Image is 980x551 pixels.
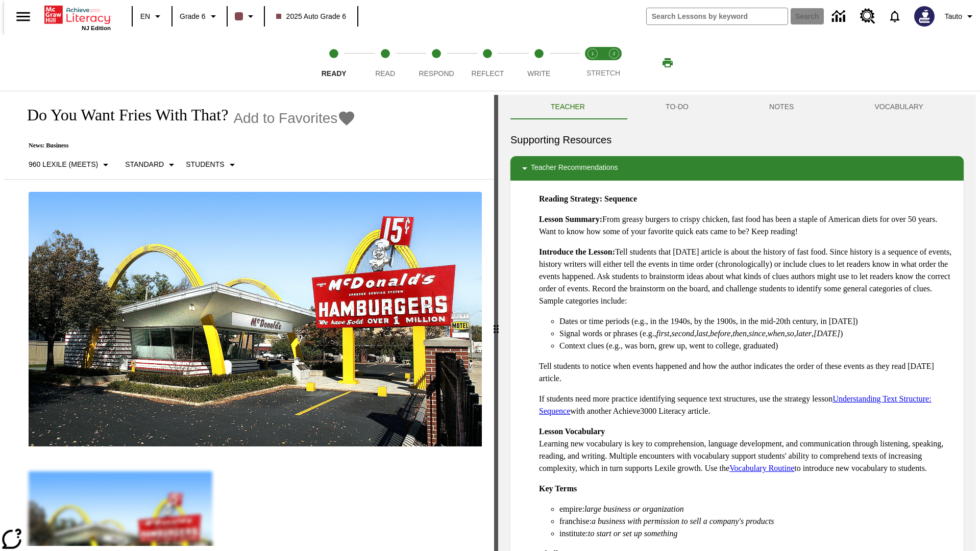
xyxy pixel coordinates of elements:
strong: Introduce the Lesson: [539,247,615,256]
em: before [710,329,730,338]
span: STRETCH [586,69,620,77]
a: Vocabulary Routine [729,464,794,472]
em: later [796,329,812,338]
li: Dates or time periods (e.g., in the 1940s, by the 1900s, in the mid-20th century, in [DATE]) [559,315,955,328]
p: News: Business [16,142,356,149]
button: Stretch Respond step 2 of 2 [599,35,629,91]
button: TO-DO [625,95,729,119]
span: Tauto [945,11,962,22]
a: Understanding Text Structure: Sequence [539,394,932,415]
li: empire: [559,503,955,515]
button: Select a new avatar [908,3,941,30]
button: Open side menu [8,2,38,32]
a: Resource Center, Will open in new tab [854,3,881,30]
button: VOCABULARY [834,95,964,119]
button: Respond step 3 of 5 [407,35,466,91]
div: Teacher Recommendations [510,156,964,181]
text: 2 [612,51,615,56]
button: Ready step 1 of 5 [304,35,363,91]
em: last [696,329,708,338]
li: franchise: [559,515,955,528]
p: From greasy burgers to crispy chicken, fast food has been a staple of American diets for over 50 ... [539,213,955,238]
div: reading [4,95,494,546]
em: first [656,329,670,338]
li: Signal words or phrases (e.g., , , , , , , , , , ) [559,328,955,340]
p: Students [186,159,224,170]
button: Grade: Grade 6, Select a grade [176,7,224,26]
em: then [732,329,747,338]
img: One of the first McDonald's stores, with the iconic red sign and golden arches. [29,192,482,447]
li: Context clues (e.g., was born, grew up, went to college, graduated) [559,340,955,352]
p: Standard [125,159,164,170]
span: Grade 6 [180,11,206,22]
a: Data Center [826,3,854,31]
span: 2025 Auto Grade 6 [276,11,347,22]
text: 1 [591,51,594,56]
strong: Reading Strategy: [539,194,602,203]
em: a business with permission to sell a company's products [592,517,774,525]
p: Learning new vocabulary is key to comprehension, language development, and communication through ... [539,425,955,474]
span: Add to Favorites [233,110,337,127]
div: activity [498,95,976,551]
strong: Key Terms [539,484,577,493]
button: Scaffolds, Standard [121,156,182,174]
button: NOTES [729,95,834,119]
div: Press Enter or Spacebar and then press right and left arrow keys to move the slider [494,95,498,551]
button: Reflect step 4 of 5 [458,35,517,91]
button: Print [651,54,684,72]
button: Select Student [182,156,242,174]
p: Teacher Recommendations [531,162,618,174]
div: Instructional Panel Tabs [510,95,964,119]
button: Profile/Settings [941,7,980,26]
button: Read step 2 of 5 [355,35,414,91]
button: Teacher [510,95,625,119]
span: Write [527,69,550,78]
button: Select Lexile, 960 Lexile (Meets) [24,156,116,174]
span: NJ Edition [82,25,111,31]
em: so [787,329,794,338]
button: Language: EN, Select a language [136,7,168,26]
button: Add to Favorites - Do You Want Fries With That? [233,109,356,127]
h6: Supporting Resources [510,132,964,148]
button: Write step 5 of 5 [509,35,569,91]
em: when [768,329,785,338]
span: Read [375,69,395,78]
button: Stretch Read step 1 of 2 [578,35,607,91]
div: Home [44,4,111,31]
em: second [672,329,694,338]
span: Reflect [472,69,504,78]
p: Tell students that [DATE] article is about the history of fast food. Since history is a sequence ... [539,246,955,307]
h1: Do You Want Fries With That? [16,106,228,124]
strong: Lesson Vocabulary [539,427,605,436]
span: EN [140,11,150,22]
p: Tell students to notice when events happened and how the author indicates the order of these even... [539,360,955,385]
input: search field [647,8,788,24]
em: to start or set up something [588,529,678,538]
em: large business or organization [584,505,684,513]
em: since [749,329,766,338]
p: 960 Lexile (Meets) [29,159,98,170]
strong: Sequence [604,194,637,203]
button: Class color is dark brown. Change class color [231,7,261,26]
strong: Lesson Summary: [539,215,602,223]
p: If students need more practice identifying sequence text structures, use the strategy lesson with... [539,393,955,417]
em: [DATE] [814,329,840,338]
li: institute: [559,528,955,540]
span: Ready [322,69,347,78]
img: Avatar [914,6,935,27]
span: Respond [419,69,454,78]
a: Notifications [881,3,908,30]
